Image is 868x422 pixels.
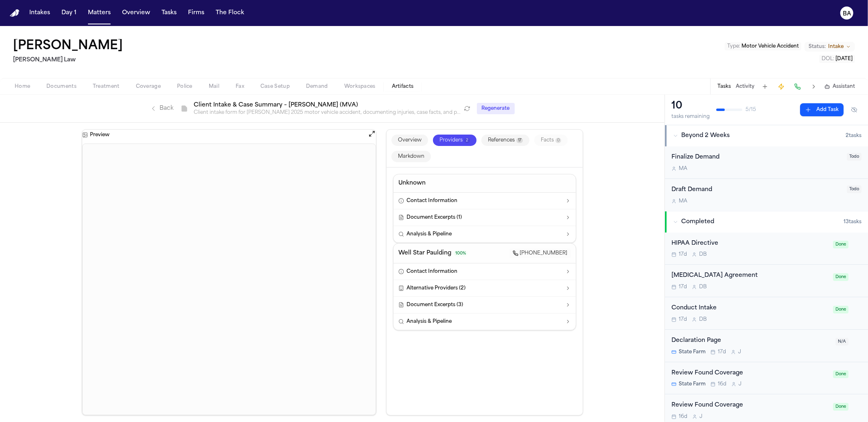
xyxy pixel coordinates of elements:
[679,349,706,355] span: State Farm
[847,153,861,161] span: Todo
[136,83,161,90] span: Coverage
[700,413,702,420] span: J
[90,132,110,138] h3: Preview
[679,316,687,323] span: 17d
[26,6,53,20] button: Intakes
[699,284,707,290] span: D B
[407,302,463,308] span: Document Excerpts ( 3 )
[665,146,868,179] div: Open task: Finalize Demand
[306,83,328,90] span: Demand
[819,55,855,63] button: Edit DOL: 2025-07-21
[736,83,754,90] button: Activity
[679,251,687,258] span: 17d
[835,338,848,346] span: N/A
[477,103,515,114] button: Regenerate
[394,226,575,243] button: Analysis & Pipeline
[392,83,414,90] span: Artifacts
[671,271,828,281] div: [MEDICAL_DATA] Agreement
[671,401,828,410] div: Review Found Coverage
[739,381,741,387] span: J
[671,304,828,313] div: Conduct Intake
[185,6,208,20] a: Firms
[699,316,707,323] span: D B
[679,198,687,204] span: M A
[394,313,575,330] button: Analysis & Pipeline
[679,381,706,387] span: State Farm
[776,81,787,92] button: Create Immediate Task
[805,42,855,52] button: Change status from Intake
[718,349,726,355] span: 17d
[407,285,466,291] span: Alternative Providers ( 2 )
[665,330,868,362] div: Open task: Declaration Page
[665,265,868,297] div: Open task: Retainer Agreement
[844,219,861,225] span: 13 task s
[46,83,77,90] span: Documents
[746,107,756,113] span: 5 / 15
[699,251,707,258] span: D B
[809,44,826,50] span: Status:
[454,250,468,257] span: 100 %
[833,83,855,90] span: Assistant
[391,135,428,146] button: Overview
[516,138,523,143] span: 17
[407,198,457,204] span: Contact Information
[847,103,861,116] button: Hide completed tasks (⌘⇧H)
[158,6,180,20] a: Tasks
[481,135,529,146] button: References17
[260,83,290,90] span: Case Setup
[665,233,868,265] div: Open task: HIPAA Directive
[394,193,575,209] button: Contact Information
[741,44,799,49] span: Motor Vehicle Accident
[83,144,376,415] iframe: J. Mckiney - Intake Form - 8.4.25
[461,104,474,113] button: Refresh
[15,83,30,90] span: Home
[847,185,861,193] span: Todo
[394,209,575,226] button: Document Excerpts (1)
[394,297,575,313] button: Document Excerpts (3)
[13,55,126,65] h2: [PERSON_NAME] Law
[391,151,431,162] button: Markdown
[833,306,848,313] span: Done
[433,135,477,146] button: Providers2
[555,138,561,143] span: 0
[509,248,571,258] a: [PHONE_NUMBER]
[394,280,575,297] button: Alternative Providers (2)
[833,241,848,248] span: Done
[85,6,114,20] button: Matters
[209,83,219,90] span: Mail
[679,413,687,420] span: 16d
[10,9,20,17] img: Finch Logo
[671,113,710,120] div: tasks remaining
[671,100,710,113] div: 10
[534,135,568,146] button: Facts0
[833,370,848,378] span: Done
[846,133,861,139] span: 2 task s
[407,318,452,325] span: Analysis & Pipeline
[679,284,687,290] span: 17d
[727,44,740,49] span: Type :
[407,231,452,237] span: Analysis & Pipeline
[718,381,726,387] span: 16d
[833,273,848,281] span: Done
[822,57,834,61] span: DOL :
[236,83,244,90] span: Fax
[671,239,828,248] div: HIPAA Directive
[13,39,123,54] button: Edit matter name
[738,349,741,355] span: J
[671,336,831,346] div: Declaration Page
[398,249,451,257] h3: Well Star Paulding
[833,403,848,411] span: Done
[464,138,470,143] span: 2
[665,362,868,395] div: Open task: Review Found Coverage
[800,103,844,116] button: Add Task
[13,39,123,54] h1: [PERSON_NAME]
[665,297,868,330] div: Open task: Conduct Intake
[212,6,247,20] button: The Flock
[792,81,803,92] button: Make a Call
[717,83,731,90] button: Tasks
[119,6,153,20] button: Overview
[407,214,462,221] span: Document Excerpts ( 1 )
